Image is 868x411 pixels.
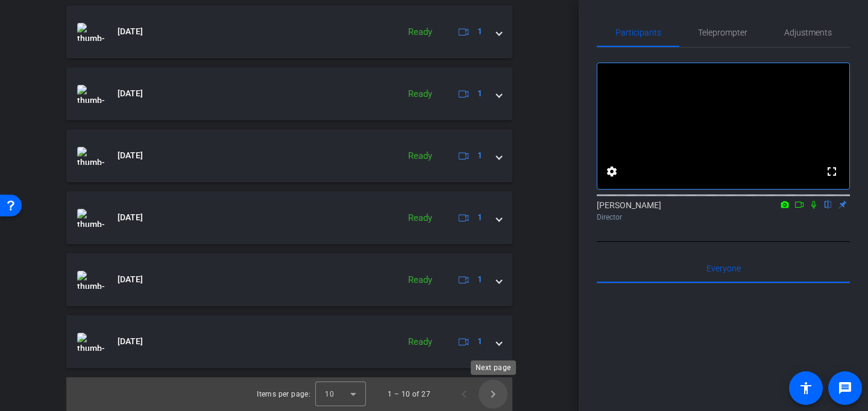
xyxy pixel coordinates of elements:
mat-icon: settings [605,164,619,179]
span: [DATE] [118,149,143,162]
span: Everyone [706,264,741,273]
div: Ready [402,149,438,163]
span: 1 [477,87,482,100]
mat-expansion-panel-header: thumb-nail[DATE]Ready1 [66,253,512,306]
span: [DATE] [118,335,143,348]
div: Items per page: [257,388,310,400]
div: Ready [402,335,438,349]
img: thumb-nail [77,23,104,41]
span: Adjustments [784,28,832,37]
span: [DATE] [118,25,143,38]
mat-icon: accessibility [799,381,813,395]
div: Next page [471,360,516,375]
span: [DATE] [118,273,143,286]
mat-icon: fullscreen [825,164,839,179]
div: Ready [402,273,438,287]
mat-expansion-panel-header: thumb-nail[DATE]Ready1 [66,315,512,368]
span: 1 [477,25,482,38]
span: 1 [477,211,482,224]
span: 1 [477,335,482,348]
img: thumb-nail [77,271,104,289]
span: [DATE] [118,211,143,224]
button: Next page [479,380,508,409]
div: Ready [402,25,438,39]
img: thumb-nail [77,147,104,165]
mat-expansion-panel-header: thumb-nail[DATE]Ready1 [66,191,512,244]
span: 1 [477,149,482,162]
img: thumb-nail [77,85,104,103]
span: Teleprompter [698,28,747,37]
button: Previous page [450,380,479,409]
div: 1 – 10 of 27 [388,388,430,400]
mat-expansion-panel-header: thumb-nail[DATE]Ready1 [66,129,512,182]
div: [PERSON_NAME] [597,199,850,223]
img: thumb-nail [77,333,104,351]
div: Ready [402,211,438,225]
span: Participants [615,28,661,37]
mat-icon: message [838,381,852,395]
span: [DATE] [118,87,143,100]
div: Ready [402,87,438,101]
div: Director [597,212,850,223]
mat-expansion-panel-header: thumb-nail[DATE]Ready1 [66,67,512,120]
mat-icon: flip [821,199,835,209]
mat-expansion-panel-header: thumb-nail[DATE]Ready1 [66,5,512,58]
span: 1 [477,273,482,286]
img: thumb-nail [77,209,104,227]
